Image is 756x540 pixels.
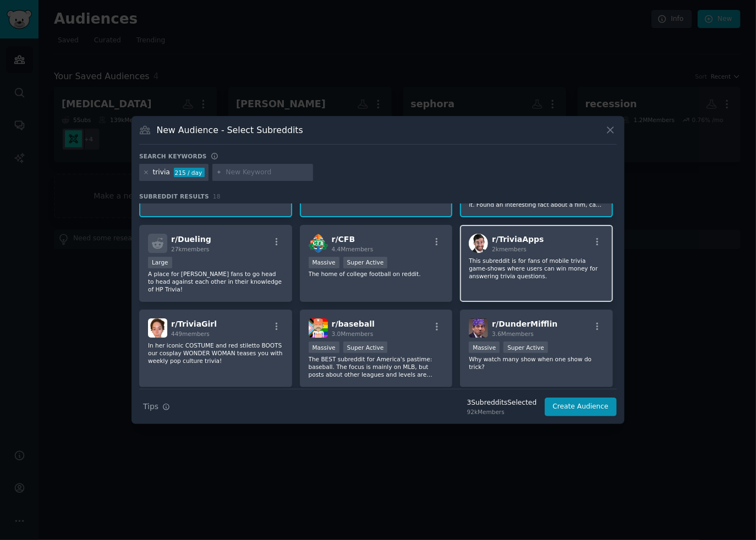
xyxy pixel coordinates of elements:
span: 27k members [171,246,209,252]
div: 215 / day [174,168,205,178]
div: Large [148,257,172,268]
img: DunderMifflin [469,318,488,338]
input: New Keyword [226,168,309,178]
img: CFB [309,234,328,253]
span: r/ CFB [332,235,355,244]
span: r/ Dueling [171,235,211,244]
img: TriviaGirl [148,318,167,338]
div: 3 Subreddit s Selected [467,398,537,408]
span: 4.4M members [332,246,374,252]
div: Super Active [343,257,388,268]
div: Massive [309,257,339,268]
span: r/ baseball [332,319,375,328]
img: baseball [309,318,328,338]
span: 3.0M members [332,330,374,337]
div: Super Active [503,341,548,353]
div: Massive [309,341,339,353]
div: 92k Members [467,408,537,416]
p: Why watch many show when one show do trick? [469,355,604,371]
span: r/ TriviaGirl [171,319,217,328]
span: 2k members [492,246,527,252]
div: Super Active [343,341,388,353]
h3: Search keywords [139,152,207,160]
div: trivia [153,168,170,178]
span: 18 [213,193,221,200]
div: Massive [469,341,500,353]
span: Subreddit Results [139,192,209,200]
img: TriviaApps [469,234,488,253]
span: Tips [143,401,158,412]
p: In her iconic COSTUME and red stiletto BOOTS our cosplay WONDER WOMAN teases you with weekly pop ... [148,341,283,365]
p: A place for [PERSON_NAME] fans to go head to head against each other in their knowledge of HP Tri... [148,270,283,293]
p: The BEST subreddit for America's pastime: baseball. The focus is mainly on MLB, but posts about o... [309,355,444,378]
span: r/ DunderMifflin [492,319,557,328]
button: Tips [139,397,174,416]
h3: New Audience - Select Subreddits [157,124,303,136]
span: 449 members [171,330,210,337]
span: r/ TriviaApps [492,235,544,244]
p: This subreddit is for fans of mobile trivia game-shows where users can win money for answering tr... [469,257,604,280]
p: The home of college football on reddit. [309,270,444,278]
button: Create Audience [545,398,617,416]
span: 3.6M members [492,330,534,337]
